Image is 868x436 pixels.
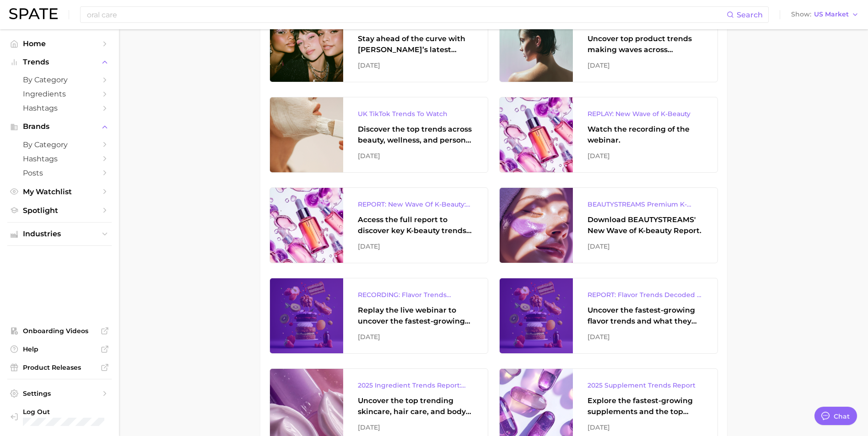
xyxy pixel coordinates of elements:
[358,124,473,146] div: Discover the top trends across beauty, wellness, and personal care on TikTok [GEOGRAPHIC_DATA].
[23,39,96,48] span: Home
[23,154,96,163] span: Hashtags
[588,395,703,417] div: Explore the fastest-growing supplements and the top wellness concerns driving consumer demand
[358,241,473,252] div: [DATE]
[7,342,112,356] a: Help
[588,60,703,71] div: [DATE]
[588,214,703,236] div: Download BEAUTYSTREAMS' New Wave of K-beauty Report.
[23,75,96,84] span: by Category
[23,389,96,398] span: Settings
[7,101,112,115] a: Hashtags
[499,187,718,263] a: BEAUTYSTREAMS Premium K-beauty Trends ReportDownload BEAUTYSTREAMS' New Wave of K-beauty Report.[...
[7,405,112,429] a: Log out. Currently logged in with e-mail kailey.hendriksma@amway.com.
[270,187,488,263] a: REPORT: New Wave Of K-Beauty: [GEOGRAPHIC_DATA]’s Trending Innovations In Skincare & Color Cosmet...
[7,185,112,199] a: My Watchlist
[358,60,473,71] div: [DATE]
[7,227,112,241] button: Industries
[23,187,96,196] span: My Watchlist
[588,305,703,327] div: Uncover the fastest-growing flavor trends and what they signal about evolving consumer tastes.
[791,12,811,17] span: Show
[588,124,703,146] div: Watch the recording of the webinar.
[86,7,727,22] input: Search here for a brand, industry, or ingredient
[358,33,473,55] div: Stay ahead of the curve with [PERSON_NAME]’s latest monthly tracker, spotlighting the fastest-gro...
[23,206,96,215] span: Spotlight
[7,152,112,166] a: Hashtags
[358,305,473,327] div: Replay the live webinar to uncover the fastest-growing flavor trends and what they signal about e...
[358,199,473,210] div: REPORT: New Wave Of K-Beauty: [GEOGRAPHIC_DATA]’s Trending Innovations In Skincare & Color Cosmetics
[499,278,718,354] a: REPORT: Flavor Trends Decoded - What's New & What's Next According to TikTok & GoogleUncover the ...
[7,203,112,218] a: Spotlight
[7,37,112,51] a: Home
[499,97,718,173] a: REPLAY: New Wave of K-BeautyWatch the recording of the webinar.[DATE]
[9,8,58,19] img: SPATE
[358,108,473,119] div: UK TikTok Trends To Watch
[588,241,703,252] div: [DATE]
[588,150,703,161] div: [DATE]
[7,73,112,87] a: by Category
[7,120,112,133] button: Brands
[23,140,96,149] span: by Category
[814,12,849,17] span: US Market
[789,9,861,21] button: ShowUS Market
[358,422,473,433] div: [DATE]
[23,104,96,112] span: Hashtags
[588,331,703,342] div: [DATE]
[737,11,763,19] span: Search
[23,230,96,238] span: Industries
[588,422,703,433] div: [DATE]
[358,331,473,342] div: [DATE]
[588,199,703,210] div: BEAUTYSTREAMS Premium K-beauty Trends Report
[588,380,703,391] div: 2025 Supplement Trends Report
[7,166,112,180] a: Posts
[23,363,96,372] span: Product Releases
[23,122,96,131] span: Brands
[7,55,112,69] button: Trends
[358,289,473,300] div: RECORDING: Flavor Trends Decoded - What's New & What's Next According to TikTok & Google
[7,138,112,152] a: by Category
[588,33,703,55] div: Uncover top product trends making waves across platforms — along with key insights into benefits,...
[270,6,488,82] a: Spate Monthly TikTok Brands TrackerStay ahead of the curve with [PERSON_NAME]’s latest monthly tr...
[358,150,473,161] div: [DATE]
[23,408,126,416] span: Log Out
[7,361,112,374] a: Product Releases
[358,214,473,236] div: Access the full report to discover key K-beauty trends influencing [DATE] beauty market
[270,278,488,354] a: RECORDING: Flavor Trends Decoded - What's New & What's Next According to TikTok & GoogleReplay th...
[23,90,96,98] span: Ingredients
[588,289,703,300] div: REPORT: Flavor Trends Decoded - What's New & What's Next According to TikTok & Google
[270,97,488,173] a: UK TikTok Trends To WatchDiscover the top trends across beauty, wellness, and personal care on Ti...
[499,6,718,82] a: 2025 Hair Report: Care & Styling ProductsUncover top product trends making waves across platforms...
[358,395,473,417] div: Uncover the top trending skincare, hair care, and body care ingredients capturing attention on Go...
[7,324,112,338] a: Onboarding Videos
[23,169,96,177] span: Posts
[23,345,96,353] span: Help
[588,108,703,119] div: REPLAY: New Wave of K-Beauty
[23,327,96,335] span: Onboarding Videos
[23,58,96,66] span: Trends
[358,380,473,391] div: 2025 Ingredient Trends Report: The Ingredients Defining Beauty in [DATE]
[7,387,112,400] a: Settings
[7,87,112,101] a: Ingredients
